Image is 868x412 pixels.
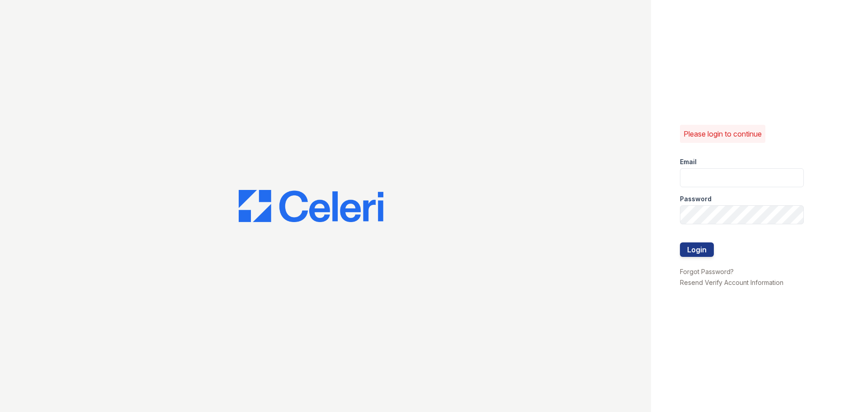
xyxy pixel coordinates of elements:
a: Resend Verify Account Information [680,279,783,286]
a: Forgot Password? [680,268,734,275]
img: CE_Logo_Blue-a8612792a0a2168367f1c8372b55b34899dd931a85d93a1a3d3e32e68fde9ad4.png [239,190,383,223]
label: Email [680,157,697,166]
p: Please login to continue [684,128,762,139]
label: Password [680,194,712,204]
button: Login [680,242,714,257]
